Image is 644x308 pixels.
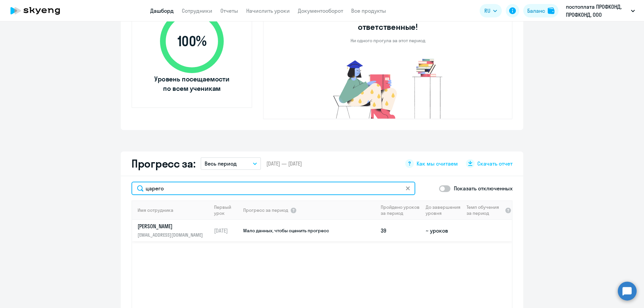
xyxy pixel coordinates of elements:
p: Показать отключенных [454,184,513,192]
p: [PERSON_NAME] [138,223,207,230]
span: Уровень посещаемости по всем ученикам [153,74,230,93]
div: Баланс [527,7,545,15]
a: [PERSON_NAME][EMAIL_ADDRESS][DOMAIN_NAME] [138,223,211,239]
a: Отчеты [220,7,238,14]
th: Первый урок [211,200,243,220]
button: Весь период [201,157,261,170]
img: balance [548,7,554,14]
p: постоплата ПРОФКОНД, ПРОФКОНД, ООО [566,3,628,19]
a: Сотрудники [182,7,212,14]
span: Как мы считаем [417,160,458,167]
td: ~ уроков [423,220,464,241]
span: Прогресс за период [243,207,288,213]
span: 100 % [153,33,230,49]
p: [EMAIL_ADDRESS][DOMAIN_NAME] [138,231,207,239]
span: Скачать отчет [477,160,513,167]
th: До завершения уровня [423,200,464,220]
span: Темп обучения за период [467,204,503,216]
a: Начислить уроки [246,7,290,14]
span: Мало данных, чтобы оценить прогресс [243,228,329,234]
a: Документооборот [298,7,343,14]
p: Весь период [205,160,237,168]
a: Все продукты [351,7,386,14]
td: 39 [378,220,423,241]
button: RU [480,4,502,17]
img: no-truants [321,57,455,119]
p: Ни одного прогула за этот период [351,38,425,44]
td: [DATE] [211,220,243,241]
th: Пройдено уроков за период [378,200,423,220]
input: Поиск по имени, email, продукту или статусу [131,182,415,195]
button: Балансbalance [523,4,558,17]
h2: Прогресс за: [131,157,195,170]
th: Имя сотрудника [132,200,211,220]
span: RU [484,7,490,15]
a: Дашборд [150,7,174,14]
button: постоплата ПРОФКОНД, ПРОФКОНД, ООО [562,3,638,19]
span: [DATE] — [DATE] [266,160,302,167]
